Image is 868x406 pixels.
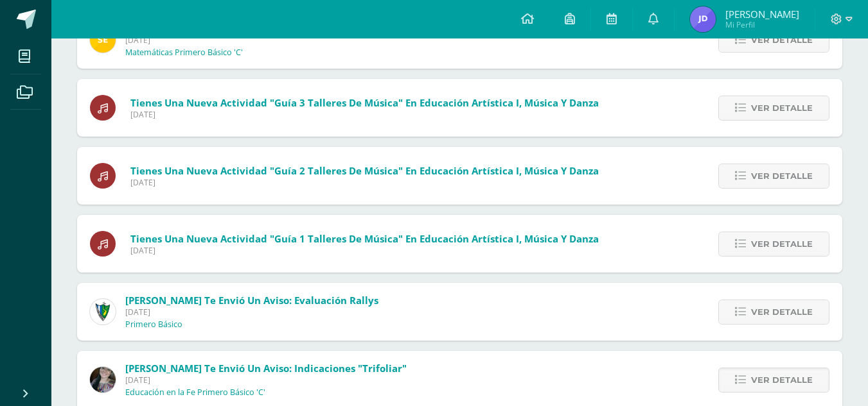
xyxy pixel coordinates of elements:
[125,35,365,46] span: [DATE]
[751,164,813,188] span: Ver detalle
[125,387,265,398] p: Educación en la Fe Primero Básico 'C'
[90,367,116,393] img: 8322e32a4062cfa8b237c59eedf4f548.png
[130,232,599,245] span: Tienes una nueva actividad "Guía 1 Talleres de Música" En Educación Artística I, Música y Danza
[125,294,378,307] span: [PERSON_NAME] te envió un aviso: Evaluación Rallys
[751,96,813,120] span: Ver detalle
[130,177,599,188] span: [DATE]
[90,299,116,325] img: 9f174a157161b4ddbe12118a61fed988.png
[125,375,407,385] span: [DATE]
[690,6,716,32] img: c0ef1fb49d5dbfcf3871512e26dcd321.png
[751,368,813,392] span: Ver detalle
[725,8,799,21] span: [PERSON_NAME]
[125,319,182,330] p: Primero Básico
[751,232,813,256] span: Ver detalle
[130,109,599,120] span: [DATE]
[90,27,116,53] img: 03c2987289e60ca238394da5f82a525a.png
[130,96,599,109] span: Tienes una nueva actividad "Guía 3 Talleres de Música" En Educación Artística I, Música y Danza
[751,300,813,324] span: Ver detalle
[130,164,599,177] span: Tienes una nueva actividad "Guía 2 Talleres de Música" En Educación Artística I, Música y Danza
[125,307,378,317] span: [DATE]
[130,245,599,256] span: [DATE]
[751,28,813,52] span: Ver detalle
[725,19,799,30] span: Mi Perfil
[125,362,407,375] span: [PERSON_NAME] te envió un aviso: Indicaciones "Trifoliar"
[125,47,243,58] p: Matemáticas Primero Básico 'C'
